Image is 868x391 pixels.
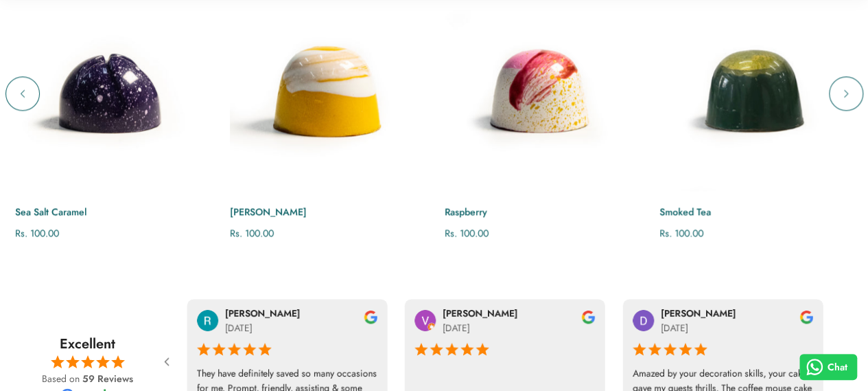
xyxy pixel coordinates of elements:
[42,372,133,386] div: Based on
[224,320,252,335] div: [DATE]
[15,226,59,240] span: Rs. 100.00
[15,205,209,219] a: Sea Salt Caramel
[82,371,133,385] b: 59 Reviews
[445,226,489,240] span: Rs. 100.00
[660,320,688,335] div: [DATE]
[799,310,812,323] a: review the reviwers
[659,226,703,240] span: Rs. 100.00
[799,354,858,380] button: Chat
[659,205,854,219] a: Smoked Tea
[443,320,470,335] div: [DATE]
[230,226,274,240] span: Rs. 100.00
[828,360,847,375] span: Chat
[414,310,436,331] img: User Image
[443,305,518,320] div: [PERSON_NAME]
[660,305,736,320] div: [PERSON_NAME]
[364,310,377,323] a: review the reviwers
[5,76,40,111] button: Previous
[197,310,218,331] img: User Image
[445,205,639,219] a: Raspberry
[829,76,863,111] button: Next
[582,310,595,323] a: review the reviwers
[230,205,424,219] a: [PERSON_NAME]
[80,371,133,385] a: 59 Reviews
[632,310,653,331] img: User Image
[60,337,115,351] div: Excellent
[224,305,300,320] div: [PERSON_NAME]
